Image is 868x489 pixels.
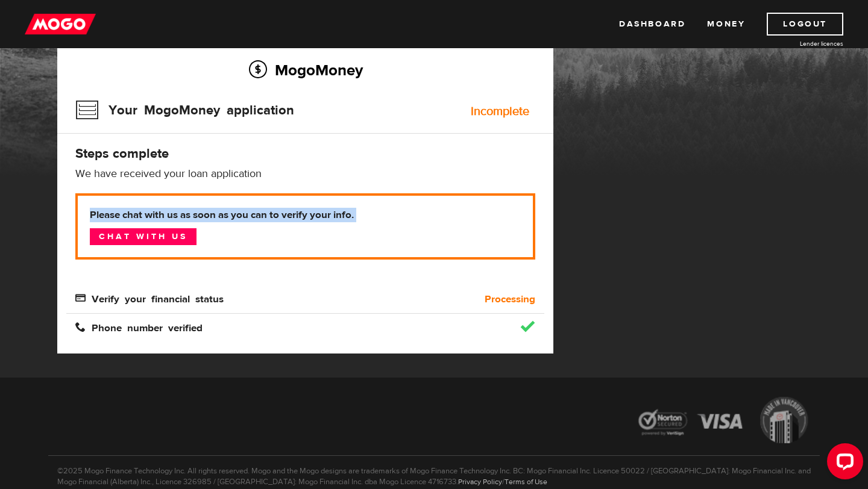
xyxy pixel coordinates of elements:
h3: Your MogoMoney application [75,95,294,126]
p: ©2025 Mogo Finance Technology Inc. All rights reserved. Mogo and the Mogo designs are trademarks ... [48,455,820,487]
a: Logout [767,13,843,36]
iframe: LiveChat chat widget [817,438,868,489]
img: legal-icons-92a2ffecb4d32d839781d1b4e4802d7b.png [627,388,820,456]
h4: Steps complete [75,145,535,162]
span: Verify your financial status [75,293,224,303]
span: Phone number verified [75,322,203,332]
a: Chat with us [90,228,197,245]
a: Privacy Policy [458,477,502,487]
div: Incomplete [471,105,529,117]
a: Lender licences [753,39,843,48]
h2: MogoMoney [75,57,535,83]
a: Terms of Use [505,477,547,487]
p: We have received your loan application [75,167,535,181]
b: Processing [485,292,535,307]
a: Dashboard [619,13,685,36]
a: Money [707,13,745,36]
b: Please chat with us as soon as you can to verify your info. [90,208,521,222]
img: mogo_logo-11ee424be714fa7cbb0f0f49df9e16ec.png [25,13,96,36]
